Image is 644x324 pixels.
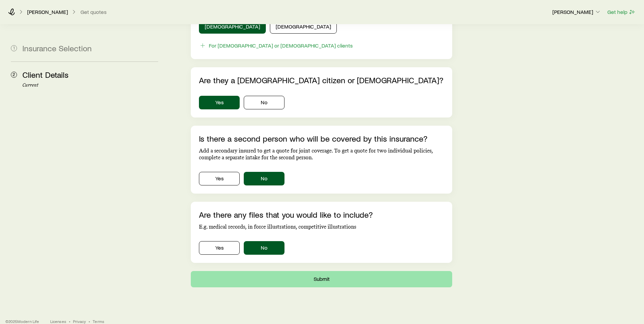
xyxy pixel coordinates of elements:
[552,8,602,16] button: [PERSON_NAME]
[607,8,636,16] button: Get help
[50,319,66,324] a: Licenses
[22,70,69,79] span: Client Details
[27,8,68,15] p: [PERSON_NAME]
[93,319,104,324] a: Terms
[22,83,158,88] p: Current
[80,9,107,15] button: Get quotes
[244,96,284,109] button: No
[22,43,92,53] span: Insurance Selection
[11,72,17,78] span: 2
[199,20,266,34] button: [DEMOGRAPHIC_DATA]
[199,241,240,255] button: Yes
[5,319,39,324] p: © 2025 Modern Life
[199,210,444,219] p: Are there any files that you would like to include?
[199,134,444,143] p: Is there a second person who will be covered by this insurance?
[199,96,240,109] button: Yes
[11,45,17,51] span: 1
[199,42,353,50] button: For [DEMOGRAPHIC_DATA] or [DEMOGRAPHIC_DATA] clients
[89,319,90,324] span: •
[199,147,444,161] p: Add a secondary insured to get a quote for joint coverage. To get a quote for two individual poli...
[69,319,70,324] span: •
[199,223,444,230] p: E.g. medical records, in force illustrations, competitive illustrations
[209,42,353,49] div: For [DEMOGRAPHIC_DATA] or [DEMOGRAPHIC_DATA] clients
[199,75,444,85] p: Are they a [DEMOGRAPHIC_DATA] citizen or [DEMOGRAPHIC_DATA]?
[73,319,86,324] a: Privacy
[191,271,452,287] button: Submit
[270,20,337,34] button: [DEMOGRAPHIC_DATA]
[552,8,601,15] p: [PERSON_NAME]
[199,172,240,185] button: Yes
[244,241,284,255] button: No
[244,172,284,185] button: No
